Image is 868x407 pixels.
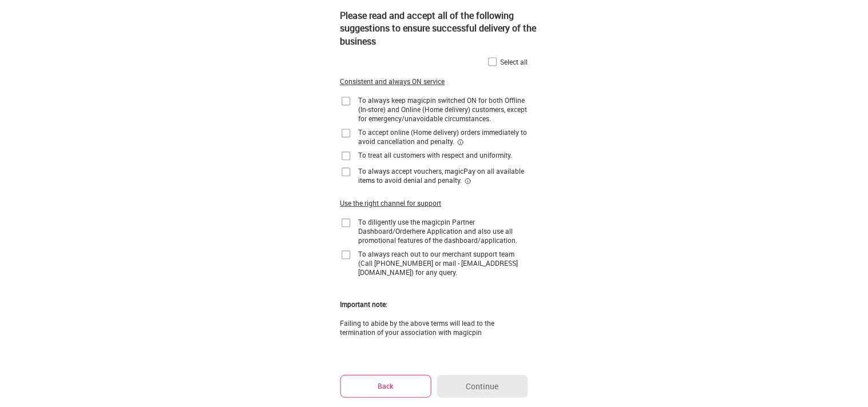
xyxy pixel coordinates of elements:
[340,249,352,261] img: home-delivery-unchecked-checkbox-icon.f10e6f61.svg
[359,217,528,245] div: To diligently use the magicpin Partner Dashboard/Orderhere Application and also use all promotion...
[340,198,442,208] div: Use the right channel for support
[465,178,471,185] img: informationCircleBlack.2195f373.svg
[340,300,388,309] div: Important note:
[340,77,445,86] div: Consistent and always ON service
[340,217,352,229] img: home-delivery-unchecked-checkbox-icon.f10e6f61.svg
[340,375,432,397] button: Back
[437,375,528,398] button: Continue
[340,127,352,139] img: home-delivery-unchecked-checkbox-icon.f10e6f61.svg
[359,166,528,185] div: To always accept vouchers, magicPay on all available items to avoid denial and penalty.
[501,57,528,66] div: Select all
[359,127,528,146] div: To accept online (Home delivery) orders immediately to avoid cancellation and penalty.
[340,150,352,162] img: home-delivery-unchecked-checkbox-icon.f10e6f61.svg
[359,95,528,123] div: To always keep magicpin switched ON for both Offline (In-store) and Online (Home delivery) custom...
[340,318,528,337] div: Failing to abide by the above terms will lead to the termination of your association with magicpin
[340,166,352,178] img: home-delivery-unchecked-checkbox-icon.f10e6f61.svg
[359,249,528,277] div: To always reach out to our merchant support team (Call [PHONE_NUMBER] or mail - [EMAIL_ADDRESS][D...
[487,56,498,67] img: home-delivery-unchecked-checkbox-icon.f10e6f61.svg
[457,139,464,146] img: informationCircleBlack.2195f373.svg
[340,95,352,107] img: home-delivery-unchecked-checkbox-icon.f10e6f61.svg
[359,150,513,159] div: To treat all customers with respect and uniformity.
